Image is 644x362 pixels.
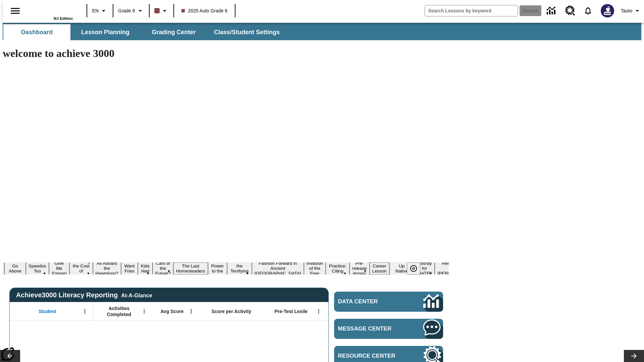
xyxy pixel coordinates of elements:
span: Tauto [621,7,632,14]
button: Slide 5 Are Speedos Too Speedy? [26,257,49,280]
input: search field [425,5,518,16]
button: Language: EN, Select a language [89,5,111,17]
div: Home [29,2,73,20]
div: SubNavbar [3,24,286,40]
button: Pause [407,262,420,275]
button: Open Menu [139,306,149,316]
button: Open Menu [80,306,90,316]
button: Slide 7 Covering the Cost of College [69,257,93,280]
span: EN [92,7,99,14]
span: Message Center [338,325,403,332]
button: Slide 9 Do You Want Fries With That? [121,252,138,285]
span: Lesson Planning [81,28,129,36]
span: Grading Center [152,28,196,36]
span: Dashboard [21,28,53,36]
button: Grading Center [140,24,207,40]
button: Slide 13 Solar Power to the People [208,257,227,280]
button: Slide 19 Career Lesson [370,262,389,275]
div: SubNavbar [3,23,641,40]
span: Avg Score [160,308,183,314]
button: Dashboard [3,24,70,40]
button: Lesson carousel, Next [624,350,644,362]
span: Activities Completed [97,305,141,317]
button: Slide 4 U.S. Soldiers Go Above and Beyond [4,252,26,285]
button: Open side menu [5,1,25,21]
button: Slide 20 Cooking Up Native Traditions [389,257,414,280]
button: Grade: Grade 6, Select a grade [115,5,147,17]
button: Open Menu [314,306,324,316]
span: Resource Center [338,353,403,359]
button: Slide 10 Dirty Jobs Kids Had To Do [138,252,153,285]
span: 2025 Auto Grade 6 [181,7,228,14]
button: Slide 15 Fashion Forward in Ancient Rome [252,260,304,277]
button: Slide 12 The Last Homesteaders [173,262,208,275]
a: Data Center [543,2,561,20]
button: Slide 16 The Invasion of the Free CD [304,255,326,282]
a: Data Center [334,292,443,312]
button: Lesson Planning [72,24,139,40]
h1: welcome to achieve 3000 [3,47,449,60]
span: Pre-Test Lexile [275,308,308,314]
button: Slide 14 Attack of the Terrifying Tomatoes [227,257,252,280]
span: Data Center [338,298,401,305]
button: Class/Student Settings [209,24,285,40]
button: Slide 6 Give Me S'more! [49,260,70,277]
a: Home [29,3,73,16]
button: Select a new avatar [597,2,618,19]
span: Grade 6 [118,7,135,14]
button: Slide 18 Pre-release lesson [350,260,370,277]
button: Slide 8 All Aboard the Hyperloop? [93,260,121,277]
span: Student [39,308,56,314]
button: Slide 22 Remembering Justice O'Connor [435,260,477,277]
span: Class/Student Settings [214,28,280,36]
div: Pause [407,262,427,275]
button: Open Menu [186,306,196,316]
button: Slide 11 Cars of the Future? [153,260,173,277]
button: Class color is dark brown. Change class color [152,5,171,17]
span: Score per Activity [212,308,252,314]
div: At-A-Glance [121,291,152,299]
span: Achieve3000 Literacy Reporting [16,291,152,299]
button: Slide 17 Mixed Practice: Citing Evidence [326,257,350,280]
a: Message Center [334,319,443,339]
button: Profile/Settings [618,5,644,17]
img: Avatar [601,4,614,17]
a: Resource Center, Will open in new tab [561,2,579,20]
span: NJ Edition [54,16,73,20]
a: Notifications [579,2,597,19]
